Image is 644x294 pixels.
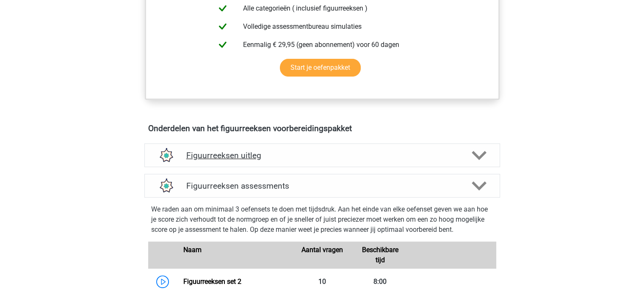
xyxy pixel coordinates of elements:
a: uitleg Figuurreeksen uitleg [141,143,503,167]
div: Beschikbare tijd [351,245,409,265]
h4: Figuurreeksen uitleg [186,151,458,160]
a: assessments Figuurreeksen assessments [141,174,503,198]
a: Start je oefenpakket [280,59,361,77]
div: Naam [177,245,293,265]
div: Aantal vragen [293,245,351,265]
p: We raden aan om minimaal 3 oefensets te doen met tijdsdruk. Aan het einde van elke oefenset geven... [151,204,493,235]
img: figuurreeksen uitleg [155,145,177,166]
h4: Figuurreeksen assessments [186,181,458,191]
a: Figuurreeksen set 2 [183,278,241,286]
h4: Onderdelen van het figuurreeksen voorbereidingspakket [148,124,496,133]
img: figuurreeksen assessments [155,175,177,197]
